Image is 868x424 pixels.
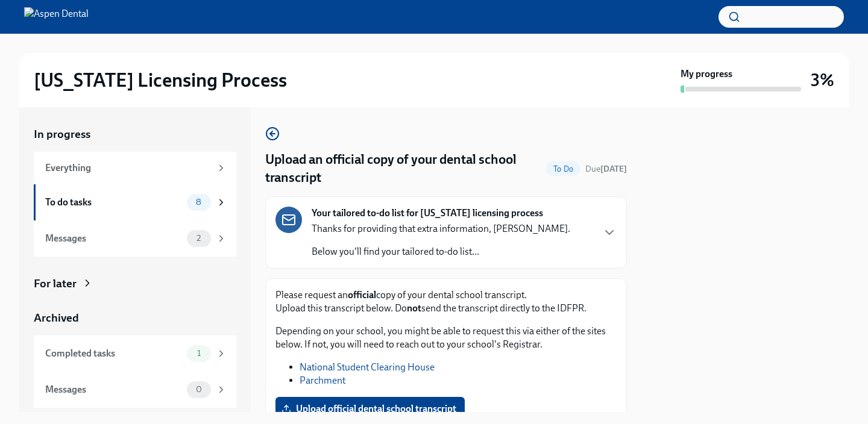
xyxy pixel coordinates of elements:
[585,163,627,175] span: October 16th, 2025 10:00
[265,151,541,187] h4: Upload an official copy of your dental school transcript
[34,310,236,326] a: Archived
[189,234,208,243] span: 2
[24,7,89,26] img: Aspen Dental
[275,325,617,351] p: Depending on your school, you might be able to request this via either of the sites below. If not...
[681,67,732,81] strong: My progress
[189,198,209,207] span: 8
[407,302,421,314] strong: not
[34,276,77,291] div: For later
[34,184,236,220] a: To do tasks8
[300,361,435,373] a: National Student Clearing House
[45,347,182,360] div: Completed tasks
[300,375,345,386] a: Parchment
[600,164,627,174] strong: [DATE]
[284,403,456,415] span: Upload official dental school transcript
[34,152,236,184] a: Everything
[45,383,182,396] div: Messages
[312,245,570,258] p: Below you'll find your tailored to-do list...
[45,196,182,209] div: To do tasks
[546,164,580,173] span: To Do
[34,372,236,408] a: Messages0
[312,207,543,220] strong: Your tailored to-do list for [US_STATE] licensing process
[312,222,570,235] p: Thanks for providing that extra information, [PERSON_NAME].
[189,385,209,394] span: 0
[348,289,376,301] strong: official
[34,126,236,142] a: In progress
[34,68,287,92] h2: [US_STATE] Licensing Process
[34,335,236,372] a: Completed tasks1
[34,220,236,257] a: Messages2
[811,69,834,91] h3: 3%
[275,288,617,315] p: Please request an copy of your dental school transcript. Upload this transcript below. Do send th...
[275,397,465,421] label: Upload official dental school transcript
[45,161,211,175] div: Everything
[190,349,208,358] span: 1
[585,164,627,174] span: Due
[45,232,182,245] div: Messages
[34,276,236,291] a: For later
